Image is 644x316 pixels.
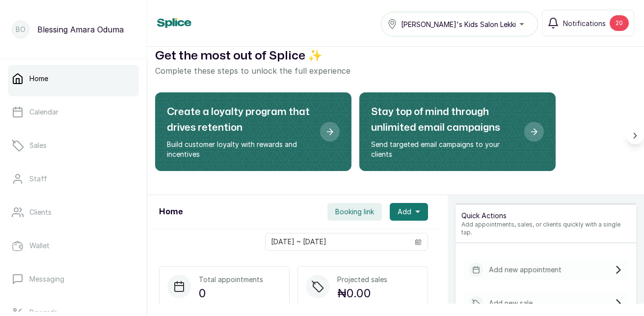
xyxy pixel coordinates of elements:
p: Home [29,74,48,84]
p: Add appointments, sales, or clients quickly with a single tap. [461,221,630,236]
p: Projected sales [337,275,387,285]
p: Build customer loyalty with rewards and incentives [167,140,312,159]
svg: calendar [415,238,422,245]
input: Select date [266,233,409,250]
h1: Home [159,206,183,218]
h2: Get the most out of Splice ✨ [155,47,636,65]
span: [PERSON_NAME]'s Kids Salon Lekki [401,19,516,29]
span: Booking link [335,207,374,217]
a: Home [8,65,139,92]
p: 0 [199,285,263,302]
button: Booking link [327,203,382,221]
a: Messaging [8,265,139,293]
p: Wallet [29,241,50,251]
p: Messaging [29,274,64,284]
p: Send targeted email campaigns to your clients [371,140,516,159]
p: Clients [29,207,52,217]
span: Notifications [563,18,606,29]
a: Wallet [8,232,139,259]
p: Calendar [29,107,58,117]
p: BO [16,25,26,34]
p: Staff [29,174,47,184]
span: Add [398,207,411,217]
p: ₦0.00 [337,285,387,302]
p: Add new sale [489,298,533,308]
a: Staff [8,165,139,193]
a: Calendar [8,98,139,126]
div: Create a loyalty program that drives retention [155,92,351,171]
a: Clients [8,199,139,226]
h2: Create a loyalty program that drives retention [167,104,312,136]
p: Total appointments [199,275,263,285]
p: Add new appointment [489,265,562,275]
button: [PERSON_NAME]'s Kids Salon Lekki [381,12,538,36]
div: 20 [610,15,629,31]
h2: Stay top of mind through unlimited email campaigns [371,104,516,136]
p: Complete these steps to unlock the full experience [155,65,636,77]
button: Notifications20 [542,10,634,36]
div: Stay top of mind through unlimited email campaigns [359,92,556,171]
p: Sales [29,141,47,150]
a: Sales [8,132,139,159]
button: Scroll right [626,127,644,144]
button: Add [390,203,428,221]
p: Quick Actions [461,211,630,221]
p: Blessing Amara Oduma [37,24,124,35]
